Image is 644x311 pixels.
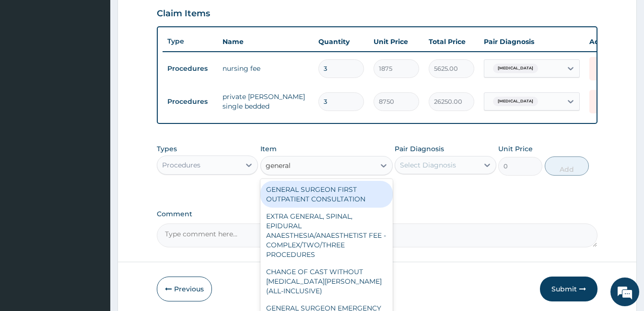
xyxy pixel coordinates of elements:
[424,32,479,51] th: Total Price
[585,32,632,51] th: Actions
[162,160,200,170] div: Procedures
[395,144,444,154] label: Pair Diagnosis
[493,64,538,73] span: [MEDICAL_DATA]
[157,9,210,19] h3: Claim Items
[218,59,314,78] td: nursing fee
[545,156,589,176] button: Add
[5,209,183,242] textarea: Type your message and hit 'Enter'
[157,145,177,153] label: Types
[56,94,132,191] span: We're online!
[18,48,39,72] img: d_794563401_company_1708531726252_794563401
[314,32,369,51] th: Quantity
[260,181,393,208] div: GENERAL SURGEON FIRST OUTPATIENT CONSULTATION
[260,208,393,263] div: EXTRA GENERAL, SPINAL, EPIDURAL ANAESTHESIA/ANAESTHETIST FEE - COMPLEX/TWO/THREE PROCEDURES
[400,160,456,170] div: Select Diagnosis
[50,54,161,66] div: Chat with us now
[157,5,180,28] div: Minimize live chat window
[163,33,218,50] th: Type
[218,32,314,51] th: Name
[479,32,585,51] th: Pair Diagnosis
[369,32,424,51] th: Unit Price
[260,263,393,300] div: CHANGE OF CAST WITHOUT [MEDICAL_DATA][PERSON_NAME] (ALL-INCLUSIVE)
[498,144,533,154] label: Unit Price
[157,277,212,301] button: Previous
[163,93,218,111] td: Procedures
[493,97,538,106] span: [MEDICAL_DATA]
[163,60,218,78] td: Procedures
[218,87,314,116] td: private [PERSON_NAME] single bedded
[157,210,597,218] label: Comment
[540,277,597,301] button: Submit
[260,144,277,154] label: Item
